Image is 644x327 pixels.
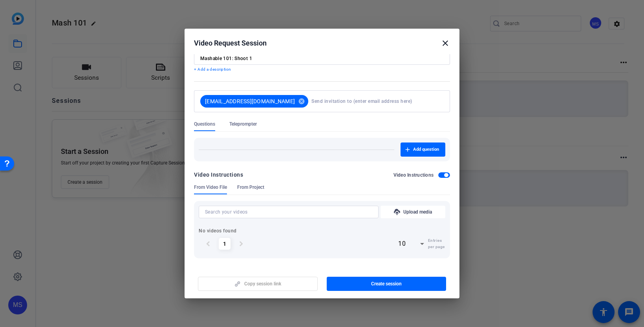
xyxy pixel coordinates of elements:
span: Add question [413,146,439,153]
span: 10 [398,240,406,247]
span: [EMAIL_ADDRESS][DOMAIN_NAME] [205,97,295,105]
span: Upload media [403,209,432,215]
mat-icon: close [441,38,450,48]
span: Entries per page [428,237,445,250]
span: Questions [194,121,215,127]
p: No videos found [199,228,445,234]
div: Video Instructions [194,170,243,179]
input: Send invitation to (enter email address here) [311,93,441,109]
button: Create session [327,277,446,291]
h2: Video Instructions [393,172,434,178]
span: Create session [371,281,402,287]
span: From Video File [194,184,227,190]
button: Upload media [381,206,445,218]
p: + Add a description [194,66,450,73]
div: Video Request Session [194,38,450,48]
span: From Project [237,184,264,190]
input: Enter Session Name [200,55,444,62]
input: Search your videos [205,207,372,217]
span: Teleprompter [229,121,257,127]
mat-icon: cancel [295,98,308,105]
button: Add question [401,142,445,157]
